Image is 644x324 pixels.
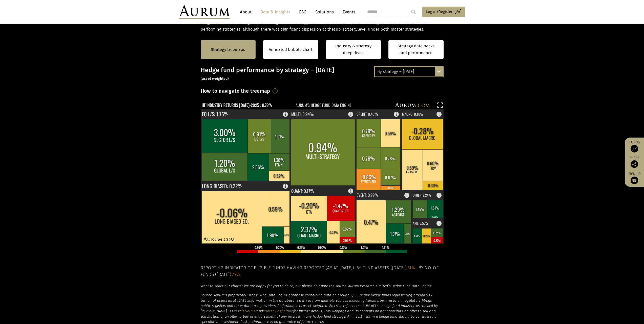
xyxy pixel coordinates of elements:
[201,77,229,81] small: (asset weighted)
[334,27,358,32] span: sub-strategy
[340,7,355,17] a: Events
[375,67,443,76] div: By strategy – [DATE]
[179,5,230,19] img: Aurum
[240,309,257,313] a: disclaimer
[237,7,254,17] a: About
[631,177,638,184] img: Sign up to our newsletter
[227,309,240,313] em: See the
[326,40,381,59] a: Industry & strategy deep dives
[201,284,432,288] em: Want to share our charts? We are happy for you to do so, but please do quote the source: Aurum Re...
[313,7,336,17] a: Solutions
[631,145,638,153] img: Access Funds
[631,160,638,168] img: Share this post
[388,40,444,59] a: Strategy data packs and performance
[201,66,444,82] h3: Hedge fund performance by strategy – [DATE]
[201,298,438,313] em: Information in the database is derived from multiple sources including Aurum’s own research, regu...
[422,7,465,17] a: Log in/Register
[627,156,641,168] div: Share
[407,265,415,271] span: 81%
[269,46,313,53] a: Animated bubble chart
[263,309,293,313] a: strategy definition
[257,309,263,313] em: and
[201,87,270,95] h3: How to navigate the treemap
[408,7,419,17] input: Submit
[297,7,309,17] a: ESG
[258,7,293,17] a: Data & Insights
[201,293,433,303] em: Source: Aurum’s proprietary Hedge Fund Data Engine database containing data on around 3,100 activ...
[201,309,437,324] em: for further details. This webpage and its contents do not constitute an offer to sell or a solici...
[201,265,444,278] h5: Reporting indicator of eligible funds having reported (as at [DATE]). By fund assets ([DATE]): . ...
[627,172,641,184] a: Sign up
[627,140,641,153] a: Funds
[426,9,452,15] span: Log in/Register
[211,46,245,53] a: Strategy treemaps
[232,272,240,277] span: 79%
